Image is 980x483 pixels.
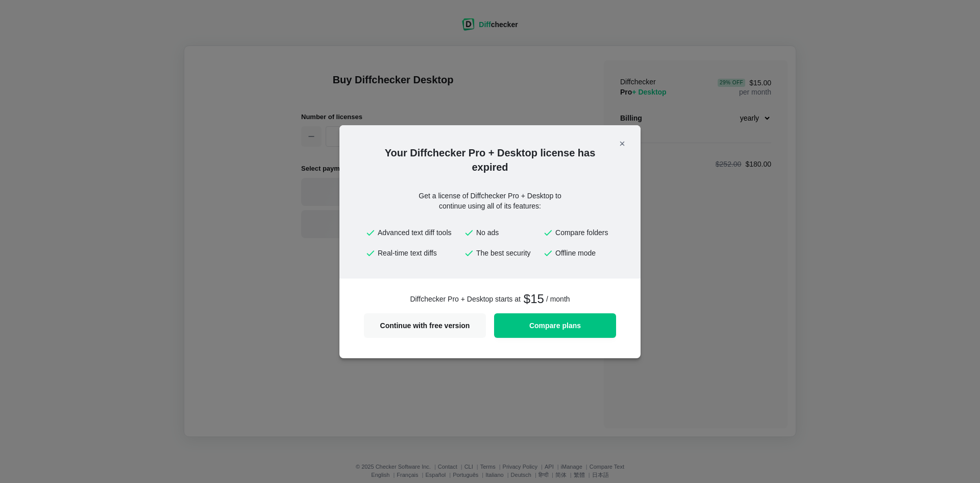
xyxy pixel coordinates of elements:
[546,294,570,304] span: / month
[370,322,480,329] span: Continue with free version
[410,294,520,304] span: Diffchecker Pro + Desktop starts at
[500,322,610,329] span: Compare plans
[523,291,544,307] span: $15
[378,248,458,258] span: Real-time text diffs
[339,146,641,174] h2: Your Diffchecker Pro + Desktop license has expired
[476,248,537,258] span: The best security
[378,227,458,238] span: Advanced text diff tools
[364,313,486,338] button: Continue with free version
[555,227,615,238] span: Compare folders
[614,135,630,152] button: Close modal
[398,191,582,211] div: Get a license of Diffchecker Pro + Desktop to continue using all of its features:
[555,248,615,258] span: Offline mode
[476,227,537,238] span: No ads
[494,313,616,338] a: Compare plans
